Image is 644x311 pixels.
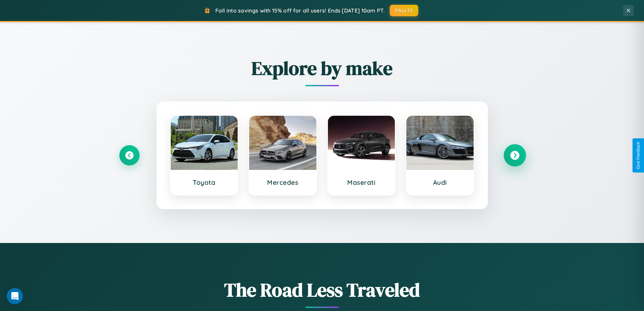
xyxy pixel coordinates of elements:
[335,178,388,186] h3: Maserati
[215,7,385,14] span: Fall into savings with 15% off for all users! Ends [DATE] 10am PT.
[119,55,525,81] h2: Explore by make
[256,178,310,186] h3: Mercedes
[636,142,641,169] div: Give Feedback
[177,178,231,186] h3: Toyota
[390,5,418,16] button: FALL15
[7,288,23,304] div: Open Intercom Messenger
[119,277,525,303] h1: The Road Less Traveled
[413,178,467,186] h3: Audi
